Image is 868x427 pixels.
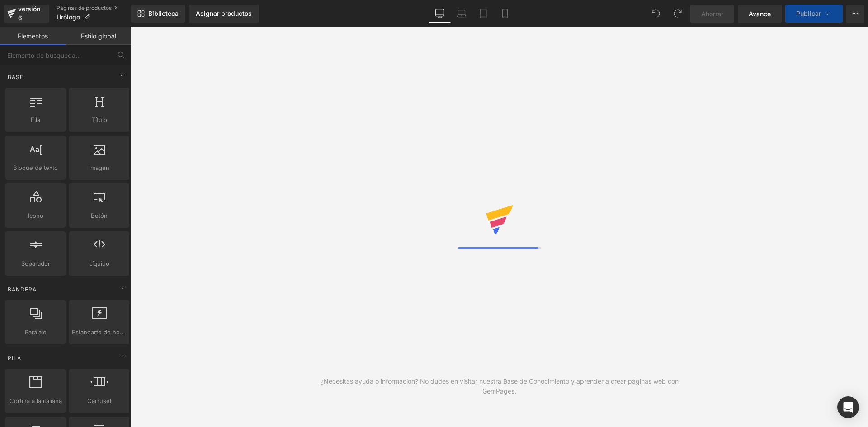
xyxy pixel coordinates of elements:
font: Páginas de productos [57,5,112,11]
font: Avance [749,10,771,18]
font: Estandarte de héroe [72,328,129,336]
font: Pila [8,355,21,361]
button: Deshacer [647,5,665,23]
font: Ahorrar [701,10,723,18]
font: Urólogo [57,13,80,21]
font: Botón [91,212,108,219]
font: Base [8,74,24,80]
button: Rehacer [669,5,687,23]
a: Páginas de productos [57,5,131,12]
font: Asignar productos [196,9,252,17]
font: Cortina a la italiana [9,397,62,404]
font: versión 6 [18,5,40,22]
font: Carrusel [87,397,111,404]
font: Paralaje [25,328,47,336]
font: Bloque de texto [13,164,58,171]
button: Más [846,5,864,23]
a: Nueva Biblioteca [131,5,185,23]
a: Avance [738,5,782,23]
font: Separador [21,260,50,267]
font: Bandera [8,286,37,293]
font: Icono [28,212,43,219]
div: Open Intercom Messenger [837,396,859,418]
font: ¿Necesitas ayuda o información? No dudes en visitar nuestra Base de Conocimiento y aprender a cre... [321,377,679,395]
font: Líquido [89,260,109,267]
font: Fila [31,116,40,123]
font: Biblioteca [148,9,179,17]
a: versión 6 [4,5,49,23]
a: De oficina [429,5,451,23]
button: Publicar [785,5,843,23]
font: Imagen [89,164,109,171]
a: Tableta [472,5,494,23]
font: Título [92,116,107,123]
font: Estilo global [81,32,116,40]
font: Elementos [18,32,48,40]
a: Móvil [494,5,516,23]
a: Computadora portátil [451,5,472,23]
font: Publicar [796,9,821,17]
